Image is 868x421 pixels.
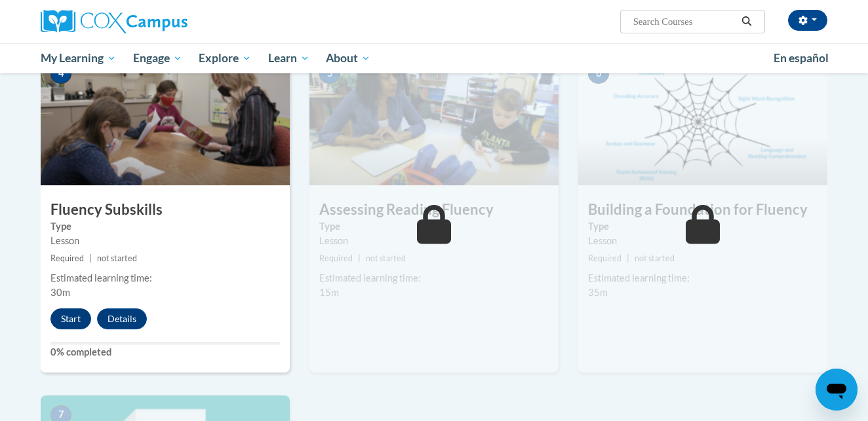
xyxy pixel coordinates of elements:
[50,234,280,248] div: Lesson
[50,64,71,84] span: 4
[21,43,847,73] div: Main menu
[326,50,370,66] span: About
[41,200,290,220] h3: Fluency Subskills
[309,54,559,185] img: Course Image
[578,54,827,185] img: Course Image
[268,50,309,66] span: Learn
[190,43,260,73] a: Explore
[774,51,829,65] span: En español
[32,43,125,73] a: My Learning
[588,253,621,263] span: Required
[588,287,608,298] span: 35m
[50,308,91,329] button: Start
[816,369,858,411] iframe: Button to launch messaging window
[588,234,818,248] div: Lesson
[319,234,549,248] div: Lesson
[366,253,406,263] span: not started
[50,271,280,285] div: Estimated learning time:
[50,219,280,234] label: Type
[358,253,361,263] span: |
[97,308,147,329] button: Details
[41,10,290,33] a: Cox Campus
[309,200,559,220] h3: Assessing Reading Fluency
[737,14,757,29] button: Search
[319,287,339,298] span: 15m
[41,54,290,185] img: Course Image
[133,50,182,66] span: Engage
[41,50,116,66] span: My Learning
[319,64,340,84] span: 5
[788,10,827,31] button: Account Settings
[588,64,609,84] span: 6
[50,287,70,298] span: 30m
[97,253,137,263] span: not started
[578,200,827,220] h3: Building a Foundation for Fluency
[588,271,818,285] div: Estimated learning time:
[199,50,251,66] span: Explore
[632,14,737,29] input: Search Courses
[260,43,318,73] a: Learn
[89,253,92,263] span: |
[125,43,191,73] a: Engage
[50,253,84,263] span: Required
[635,253,675,263] span: not started
[319,219,549,234] label: Type
[588,219,818,234] label: Type
[627,253,629,263] span: |
[319,271,549,285] div: Estimated learning time:
[765,45,837,72] a: En español
[41,10,187,33] img: Cox Campus
[50,345,280,359] label: 0% completed
[319,253,353,263] span: Required
[318,43,380,73] a: About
